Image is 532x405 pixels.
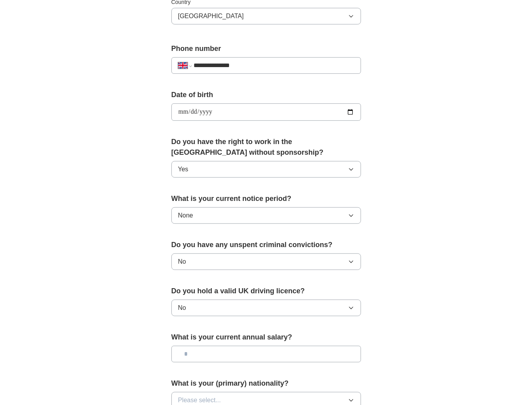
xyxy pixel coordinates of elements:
label: Date of birth [171,90,361,100]
span: [GEOGRAPHIC_DATA] [178,11,244,21]
span: Please select... [178,396,221,405]
button: No [171,300,361,316]
button: [GEOGRAPHIC_DATA] [171,8,361,24]
label: Do you have the right to work in the [GEOGRAPHIC_DATA] without sponsorship? [171,137,361,158]
span: No [178,257,186,266]
button: No [171,253,361,270]
span: No [178,303,186,313]
span: Yes [178,165,188,174]
label: Phone number [171,43,361,54]
button: Yes [171,161,361,178]
label: Do you have any unspent criminal convictions? [171,240,361,250]
label: What is your current notice period? [171,193,361,204]
label: Do you hold a valid UK driving licence? [171,286,361,296]
label: What is your (primary) nationality? [171,378,361,389]
button: None [171,207,361,224]
span: None [178,211,193,220]
label: What is your current annual salary? [171,332,361,343]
